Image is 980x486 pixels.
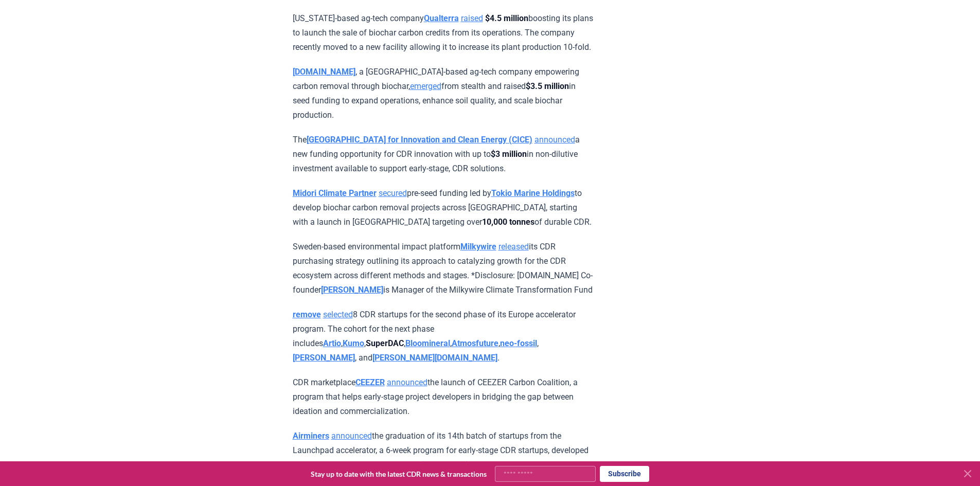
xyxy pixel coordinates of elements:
[410,81,441,91] a: emerged
[307,135,532,145] a: [GEOGRAPHIC_DATA] for Innovation and Clean Energy (CICE)
[526,81,569,91] strong: $3.5 million
[293,188,377,198] a: Midori Climate Partner
[323,338,341,348] a: Artio
[293,429,594,472] p: the graduation of its 14th batch of startups from the Launchpad accelerator, a 6-week program for...
[387,377,427,387] a: announced
[293,186,594,229] p: pre-seed funding led by to develop biochar carbon removal projects across [GEOGRAPHIC_DATA], star...
[491,188,575,198] a: Tokio Marine Holdings
[293,310,321,319] a: remove
[331,431,372,441] a: announced
[293,67,355,77] a: [DOMAIN_NAME]
[360,460,388,470] a: XPRIZE
[366,338,404,348] strong: SuperDAC
[293,431,329,441] a: Airminers
[402,460,493,470] a: Creative Destruction Lab
[293,65,594,122] p: , a [GEOGRAPHIC_DATA]-based ag-tech company empowering carbon removal through biochar, from steal...
[293,133,594,176] p: The a new funding opportunity for CDR innovation with up to in non-dilutive investment available ...
[343,338,364,348] a: Kumo
[293,353,355,363] a: [PERSON_NAME]
[321,285,383,295] a: [PERSON_NAME]
[498,242,529,251] a: released
[491,149,527,159] strong: $3 million
[485,13,528,23] strong: $4.5 million
[293,240,594,297] p: Sweden-based environmental impact platform its CDR purchasing strategy outlining its approach to ...
[293,11,594,55] p: [US_STATE]-based ag-tech company boosting its plans to launch the sale of biochar carbon credits ...
[424,13,459,23] a: Qualterra
[293,308,594,365] p: 8 CDR startups for the second phase of its Europe accelerator program. The cohort for the next ph...
[372,353,497,363] a: [PERSON_NAME][DOMAIN_NAME]
[460,242,496,251] a: Milkywire
[379,188,407,198] a: secured
[323,310,353,319] a: selected
[452,338,498,348] a: Atmosfuture
[500,338,537,348] a: neo-fossil
[534,135,575,145] a: announced
[405,338,450,348] a: Bloomineral
[461,13,483,23] a: raised
[482,217,534,227] strong: 10,000 tonnes
[355,377,385,387] a: CEEZER
[293,375,594,419] p: CDR marketplace the launch of CEEZER Carbon Coalition, a program that helps early-stage project d...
